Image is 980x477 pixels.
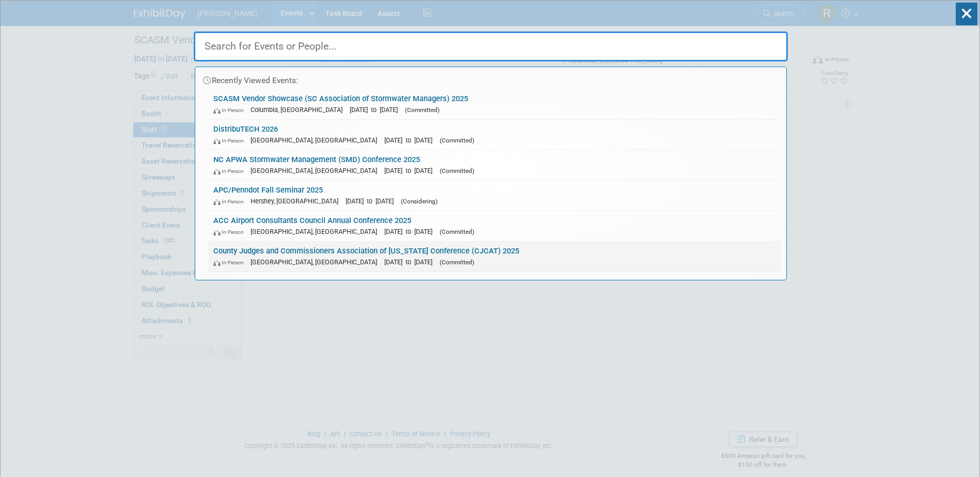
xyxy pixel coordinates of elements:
[194,31,788,61] input: Search for Events or People...
[213,168,248,174] span: In-Person
[251,106,348,114] span: Columbia, [GEOGRAPHIC_DATA]
[208,211,781,241] a: ACC Airport Consultants Council Annual Conference 2025 In-Person [GEOGRAPHIC_DATA], [GEOGRAPHIC_D...
[405,106,440,114] span: (Committed)
[401,198,438,205] span: (Considering)
[384,258,438,266] span: [DATE] to [DATE]
[208,181,781,211] a: APC/Penndot Fall Seminar 2025 In-Person Hershey, [GEOGRAPHIC_DATA] [DATE] to [DATE] (Considering)
[251,167,382,174] span: [GEOGRAPHIC_DATA], [GEOGRAPHIC_DATA]
[213,198,248,205] span: In-Person
[251,228,382,235] span: [GEOGRAPHIC_DATA], [GEOGRAPHIC_DATA]
[208,89,781,119] a: SCASM Vendor Showcase (SC Association of Stormwater Managers) 2025 In-Person Columbia, [GEOGRAPHI...
[208,242,781,272] a: County Judges and Commissioners Association of [US_STATE] Conference (CJCAT) 2025 In-Person [GEOG...
[208,150,781,180] a: NC APWA Stormwater Management (SMD) Conference 2025 In-Person [GEOGRAPHIC_DATA], [GEOGRAPHIC_DATA...
[384,228,438,235] span: [DATE] to [DATE]
[346,197,399,205] span: [DATE] to [DATE]
[213,259,248,266] span: In-Person
[213,229,248,235] span: In-Person
[440,259,474,266] span: (Committed)
[200,67,781,89] div: Recently Viewed Events:
[208,120,781,150] a: DistribuTECH 2026 In-Person [GEOGRAPHIC_DATA], [GEOGRAPHIC_DATA] [DATE] to [DATE] (Committed)
[384,167,438,174] span: [DATE] to [DATE]
[440,167,474,174] span: (Committed)
[251,136,382,144] span: [GEOGRAPHIC_DATA], [GEOGRAPHIC_DATA]
[213,107,248,114] span: In-Person
[213,137,248,144] span: In-Person
[251,258,382,266] span: [GEOGRAPHIC_DATA], [GEOGRAPHIC_DATA]
[384,136,438,144] span: [DATE] to [DATE]
[440,137,474,144] span: (Committed)
[440,228,474,235] span: (Committed)
[251,197,344,205] span: Hershey, [GEOGRAPHIC_DATA]
[350,106,403,114] span: [DATE] to [DATE]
